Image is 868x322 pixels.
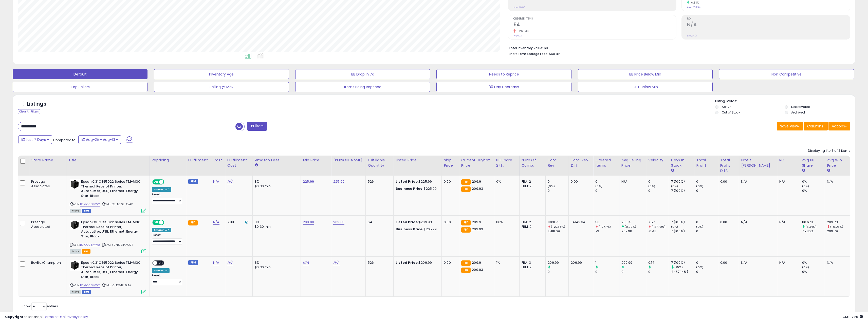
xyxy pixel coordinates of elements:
div: 0.14 [648,260,669,265]
small: (0%) [671,225,678,229]
a: N/A [213,260,219,265]
img: 31HJ881dTJL._SL40_.jpg [70,260,80,271]
div: FBM: 2 [522,184,542,188]
button: BB Price Below Min [578,69,713,79]
div: 209.99 [621,260,646,265]
small: (-27.42%) [652,225,666,229]
span: Ordered Items [513,17,676,20]
b: Business Price: [396,186,423,191]
div: Total Profit [696,158,716,168]
small: (-27.4%) [599,225,611,229]
h2: N/A [687,22,850,29]
div: FBA: 3 [522,260,542,265]
div: [PERSON_NAME] [333,158,363,163]
small: Avg Win Price. [827,168,830,173]
small: Prev: 25.29% [687,6,700,9]
small: FBM [188,179,198,184]
div: 0 [696,260,718,265]
div: Preset: [152,193,182,204]
div: 0 [548,188,568,193]
button: Columns [804,122,828,130]
div: -4149.34 [571,220,589,224]
small: (0%) [696,225,703,229]
div: 0 [648,179,669,184]
div: 75.86% [802,229,825,234]
div: 0 [696,188,718,193]
div: Listed Price [396,158,439,163]
small: FBM [188,260,198,265]
span: 209.9 [472,260,481,265]
button: BB Drop in 7d [295,69,430,79]
div: Velocity [648,158,667,163]
div: N/A [779,220,796,224]
div: N/A [741,260,773,265]
div: $225.99 [396,186,438,191]
small: (0%) [648,184,655,188]
span: Last 7 Days [26,137,46,142]
div: Amazon AI * [152,187,172,192]
div: 7 (100%) [671,229,694,234]
a: 209.65 [333,220,344,225]
div: 0 [548,270,568,274]
small: (6.34%) [805,225,817,229]
div: 86% [496,220,515,224]
div: FBA: 2 [522,220,542,224]
div: 0.00 [571,179,589,184]
div: 0 [696,270,718,274]
div: 10.43 [648,229,669,234]
button: Actions [828,122,850,130]
small: (0%) [595,184,602,188]
div: 0% [496,179,515,184]
span: FBM [82,290,91,294]
div: 7 (100%) [671,220,694,224]
div: 8% [255,179,297,184]
span: | SKU: C5-N70L-AV4V [101,202,133,206]
div: $0.30 min [255,265,297,270]
small: FBA [461,220,471,225]
a: N/A [213,220,219,225]
div: 0 [595,270,619,274]
div: 208.15 [621,220,646,224]
div: 209.99 [571,260,589,265]
div: 4 (57.14%) [671,270,694,274]
b: Short Term Storage Fees: [509,52,548,56]
div: 526 [368,179,390,184]
div: 0% [802,179,825,184]
div: Num of Comp. [522,158,544,168]
div: N/A [779,260,796,265]
div: 0 [648,188,669,193]
div: Preset: [152,274,182,285]
span: OFF [163,220,171,225]
button: Top Sellers [13,82,147,92]
small: FBA [461,268,471,273]
b: Listed Price: [396,260,419,265]
div: Amazon AI [152,268,170,273]
button: Last 7 Days [18,135,52,144]
small: (0%) [548,184,555,188]
small: Avg BB Share. [802,168,805,173]
div: Total Rev. Diff. [571,158,591,168]
div: 0 [595,188,619,193]
span: 209.93 [472,186,483,191]
a: 209.00 [303,220,314,225]
button: 30 Day Decrease [436,82,571,92]
div: 15181.09 [548,229,568,234]
a: N/A [227,260,233,265]
div: FBM: 2 [522,224,542,229]
h2: 54 [513,22,676,29]
small: (75%) [674,265,683,269]
div: ASIN: [70,179,146,212]
a: 225.99 [333,179,344,184]
div: N/A [827,260,846,265]
small: (0%) [671,184,678,188]
small: (0%) [696,184,703,188]
div: 11031.75 [548,220,568,224]
small: (0%) [696,265,703,269]
span: | SKU: IC-D94B-9J1A [101,283,131,287]
div: 1% [496,260,515,265]
small: FBA [461,179,471,185]
div: Total Rev. [548,158,566,168]
div: ASIN: [70,260,146,293]
button: Aug-25 - Aug-31 [78,135,121,144]
div: 64 [368,220,390,224]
